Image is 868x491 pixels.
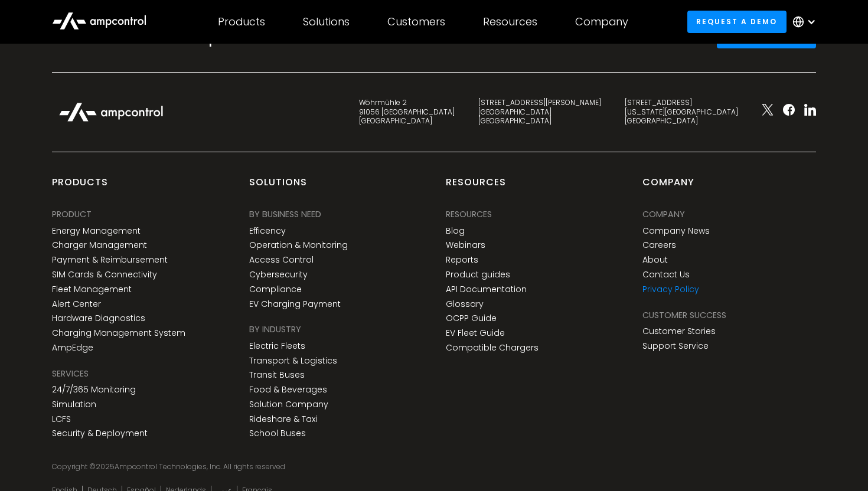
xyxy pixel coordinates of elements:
[249,341,305,351] a: Electric Fleets
[642,255,668,265] a: About
[52,385,136,395] a: 24/7/365 Monitoring
[642,240,676,250] a: Careers
[642,270,690,280] a: Contact Us
[446,255,478,265] a: Reports
[483,15,537,28] div: Resources
[249,385,327,395] a: Food & Beverages
[303,15,350,28] div: Solutions
[52,428,148,438] a: Security & Deployment
[52,176,108,198] div: products
[52,462,816,472] div: Copyright © Ampcontrol Technologies, Inc. All rights reserved
[218,15,265,28] div: Products
[478,98,601,126] div: [STREET_ADDRESS][PERSON_NAME] [GEOGRAPHIC_DATA] [GEOGRAPHIC_DATA]
[249,284,302,294] a: Compliance
[52,96,170,128] img: Ampcontrol Logo
[249,226,286,236] a: Efficency
[642,208,685,221] div: Company
[575,15,628,28] div: Company
[446,299,484,309] a: Glossary
[642,341,709,351] a: Support Service
[249,370,305,380] a: Transit Buses
[687,11,787,32] a: Request a demo
[625,98,738,126] div: [STREET_ADDRESS] [US_STATE][GEOGRAPHIC_DATA] [GEOGRAPHIC_DATA]
[446,343,539,353] a: Compatible Chargers
[52,313,145,323] a: Hardware Diagnostics
[446,270,510,280] a: Product guides
[52,255,168,265] a: Payment & Reimbursement
[249,208,321,221] div: BY BUSINESS NEED
[446,240,485,250] a: Webinars
[52,367,89,380] div: SERVICES
[52,328,185,338] a: Charging Management System
[642,284,699,294] a: Privacy Policy
[52,208,92,221] div: PRODUCT
[446,328,505,338] a: EV Fleet Guide
[52,400,96,410] a: Simulation
[359,98,455,126] div: Wöhrmühle 2 91056 [GEOGRAPHIC_DATA] [GEOGRAPHIC_DATA]
[249,400,328,410] a: Solution Company
[249,240,348,250] a: Operation & Monitoring
[52,27,291,47] h2: Get Started With Ampcontrol
[52,299,101,309] a: Alert Center
[446,226,465,236] a: Blog
[446,284,527,294] a: API Documentation
[249,299,341,309] a: EV Charging Payment
[249,414,317,424] a: Rideshare & Taxi
[96,461,115,472] span: 2025
[387,15,445,28] div: Customers
[446,208,492,221] div: Resources
[52,284,132,294] a: Fleet Management
[249,270,308,280] a: Cybersecurity
[52,240,147,250] a: Charger Management
[249,356,337,366] a: Transport & Logistics
[52,270,157,280] a: SIM Cards & Connectivity
[52,343,93,353] a: AmpEdge
[249,428,306,438] a: School Buses
[642,326,716,336] a: Customer Stories
[642,176,694,198] div: Company
[52,226,141,236] a: Energy Management
[642,309,726,322] div: Customer success
[446,176,506,198] div: Resources
[249,323,301,336] div: BY INDUSTRY
[642,226,710,236] a: Company News
[52,414,71,424] a: LCFS
[446,313,497,323] a: OCPP Guide
[249,255,314,265] a: Access Control
[249,176,307,198] div: Solutions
